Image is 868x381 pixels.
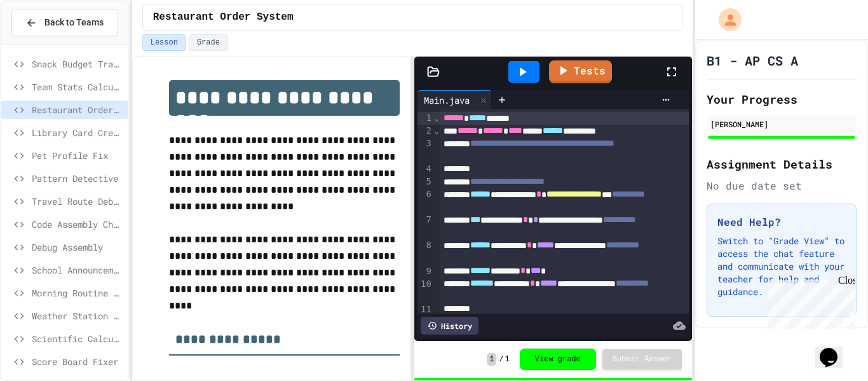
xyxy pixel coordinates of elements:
span: Snack Budget Tracker [32,57,123,71]
h3: Need Help? [717,214,846,230]
div: History [421,317,478,335]
iframe: chat widget [763,275,855,329]
span: / [499,354,503,364]
span: 1 [505,354,510,364]
div: Chat with us now!Close [5,5,88,81]
span: Score Board Fixer [32,355,123,368]
iframe: chat widget [815,330,855,368]
button: Grade [189,34,228,51]
span: Fold line [433,125,440,135]
h1: B1 - AP CS A [707,52,798,69]
span: Pattern Detective [32,172,123,185]
span: Debug Assembly [32,240,123,254]
button: View grade [520,349,596,370]
button: Lesson [142,34,186,51]
a: Tests [549,60,612,83]
div: 3 [417,137,433,163]
div: 11 [417,303,433,316]
div: My Account [705,5,745,34]
p: Switch to "Grade View" to access the chat feature and communicate with your teacher for help and ... [717,235,846,298]
span: Team Stats Calculator [32,80,123,94]
button: Back to Teams [11,9,118,36]
button: Submit Answer [602,349,682,370]
span: Code Assembly Challenge [32,218,123,231]
div: 5 [417,176,433,188]
span: Morning Routine Fix [32,286,123,300]
span: Restaurant Order System [153,10,294,25]
div: 4 [417,163,433,176]
span: Scientific Calculator [32,332,123,345]
div: 1 [417,112,433,125]
h2: Your Progress [707,90,857,108]
span: Back to Teams [44,16,104,29]
span: Travel Route Debugger [32,195,123,208]
div: Main.java [417,94,476,107]
div: 10 [417,278,433,303]
div: 9 [417,265,433,278]
span: Fold line [433,113,440,123]
h2: Assignment Details [707,155,857,173]
span: Submit Answer [613,354,672,364]
span: Pet Profile Fix [32,149,123,162]
span: Restaurant Order System [32,103,123,116]
span: School Announcements [32,263,123,277]
div: No due date set [707,178,857,193]
div: 7 [417,214,433,239]
div: Main.java [417,90,492,109]
span: 1 [487,353,496,366]
div: [PERSON_NAME] [710,118,853,130]
span: Library Card Creator [32,126,123,139]
div: 6 [417,188,433,214]
div: 2 [417,125,433,137]
span: Weather Station Debugger [32,309,123,322]
div: 8 [417,239,433,265]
